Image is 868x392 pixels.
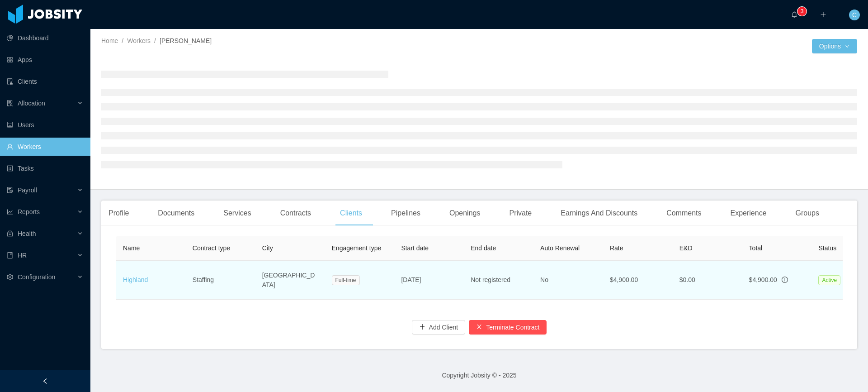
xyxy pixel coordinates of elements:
[788,201,826,226] div: Groups
[193,276,214,283] span: Staffing
[333,201,369,226] div: Clients
[679,276,695,283] span: $0.00
[18,273,55,281] span: Configuration
[216,201,258,226] div: Services
[782,277,788,283] span: info-circle
[471,276,510,283] span: Not registered
[723,201,774,226] div: Experience
[18,208,40,215] span: Reports
[412,320,466,335] button: icon: plusAdd Client
[812,39,857,53] button: Optionsicon: down
[471,244,496,252] span: End date
[797,7,807,16] sup: 3
[7,159,83,177] a: icon: profileTasks
[262,244,273,252] span: City
[127,37,151,44] a: Workers
[18,252,27,259] span: HR
[401,276,421,283] span: [DATE]
[401,244,429,252] span: Start date
[7,187,13,193] i: icon: file-protect
[7,252,13,258] i: icon: book
[154,37,156,44] span: /
[273,201,318,226] div: Contracts
[818,275,840,285] span: Active
[332,275,360,285] span: Full-time
[7,72,83,91] a: icon: auditClients
[7,230,13,237] i: icon: medicine-box
[820,11,826,18] i: icon: plus
[659,201,708,226] div: Comments
[603,261,672,300] td: $4,900.00
[18,230,36,237] span: Health
[801,7,804,16] p: 3
[7,29,83,47] a: icon: pie-chartDashboard
[18,186,37,194] span: Payroll
[7,116,83,134] a: icon: robotUsers
[610,244,623,252] span: Rate
[151,201,202,226] div: Documents
[7,138,83,156] a: icon: userWorkers
[679,244,693,252] span: E&D
[533,261,603,300] td: No
[101,201,136,226] div: Profile
[384,201,428,226] div: Pipelines
[749,244,763,252] span: Total
[7,51,83,69] a: icon: appstoreApps
[852,10,857,20] span: C
[90,360,868,391] footer: Copyright Jobsity © - 2025
[7,100,13,106] i: icon: solution
[160,37,212,44] span: [PERSON_NAME]
[442,201,488,226] div: Openings
[7,209,13,215] i: icon: line-chart
[469,320,547,335] button: icon: closeTerminate Contract
[332,244,382,252] span: Engagement type
[818,244,836,252] span: Status
[553,201,645,226] div: Earnings And Discounts
[502,201,539,226] div: Private
[7,274,13,280] i: icon: setting
[123,276,148,283] a: Highland
[18,100,45,107] span: Allocation
[123,244,140,252] span: Name
[749,276,777,283] span: $4,900.00
[193,244,230,252] span: Contract type
[101,37,118,44] a: Home
[122,37,123,44] span: /
[255,261,325,300] td: [GEOGRAPHIC_DATA]
[540,244,580,252] span: Auto Renewal
[791,11,797,18] i: icon: bell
